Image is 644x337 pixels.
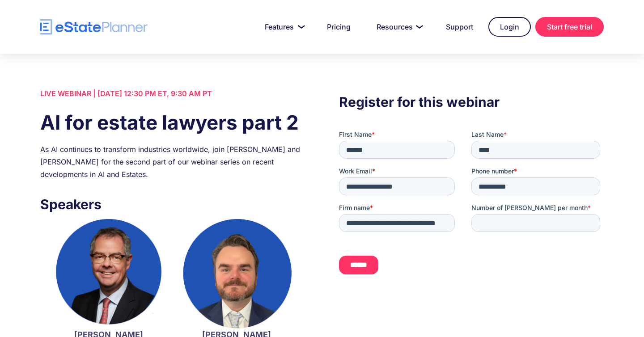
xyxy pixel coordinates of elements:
a: Login [488,17,531,37]
h3: Speakers [40,194,305,215]
h3: Register for this webinar [339,92,604,112]
a: Start free trial [535,17,604,37]
a: Resources [366,18,431,36]
a: Support [435,18,484,36]
h1: AI for estate lawyers part 2 [40,109,305,136]
iframe: To enrich screen reader interactions, please activate Accessibility in Grammarly extension settings [339,130,604,282]
div: LIVE WEBINAR | [DATE] 12:30 PM ET, 9:30 AM PT [40,87,305,100]
a: Pricing [316,18,361,36]
a: home [40,19,148,35]
a: Features [254,18,312,36]
div: As AI continues to transform industries worldwide, join [PERSON_NAME] and [PERSON_NAME] for the s... [40,143,305,181]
